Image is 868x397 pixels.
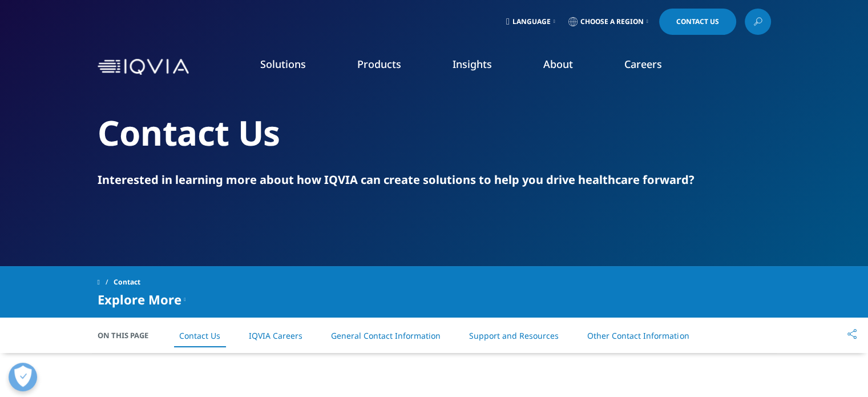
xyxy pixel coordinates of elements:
h2: Contact Us [98,111,771,154]
a: Careers [624,57,662,71]
span: Contact [114,272,140,292]
a: Other Contact Information [587,330,689,341]
div: Interested in learning more about how IQVIA can create solutions to help you drive healthcare for... [98,172,771,188]
a: Contact Us [659,9,736,35]
a: IQVIA Careers [249,330,302,341]
span: Choose a Region [580,17,644,26]
a: About [543,57,573,71]
img: IQVIA Healthcare Information Technology and Pharma Clinical Research Company [98,59,189,75]
nav: Primary [193,40,771,94]
span: On This Page [98,330,160,341]
a: Support and Resources [469,330,559,341]
a: Contact Us [179,330,220,341]
button: Abrir preferências [9,363,37,391]
span: Language [512,17,551,26]
span: Explore More [98,292,181,306]
a: Products [357,57,401,71]
a: General Contact Information [331,330,441,341]
a: Solutions [260,57,306,71]
a: Insights [453,57,492,71]
span: Contact Us [676,18,719,25]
